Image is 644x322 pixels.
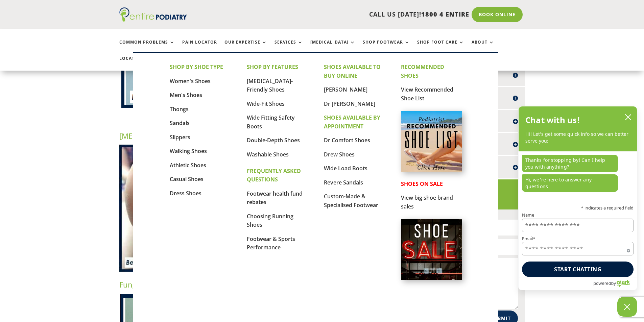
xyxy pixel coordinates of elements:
a: Wide-Fit Shoes [247,100,285,107]
a: View big shoe brand sales [401,194,453,210]
span: by [611,279,616,288]
p: CALL US [DATE]! [213,10,469,19]
img: shoe-sale-australia-entire-podiatry [401,219,462,280]
a: [MEDICAL_DATA]-Friendly Shoes [247,77,293,94]
a: Sandals [170,119,190,127]
strong: SHOES AVAILABLE TO BUY ONLINE [324,63,381,79]
a: Custom-Made & Specialised Footwear [324,193,378,209]
span: 1800 4 ENTIRE [421,10,469,18]
a: Dr [PERSON_NAME] [324,100,375,107]
label: Email* [522,237,634,241]
a: Footwear & Sports Performance [247,235,295,251]
a: Choosing Running Shoes [247,213,293,229]
a: Podiatrist Recommended Shoe List Australia [401,166,462,173]
div: chat [519,151,637,198]
a: Locations [119,56,153,71]
a: Walking Shoes [170,147,207,155]
a: Wide Fitting Safety Boots [247,114,295,130]
h2: Chat with us! [525,113,580,127]
a: Entire Podiatry [119,16,187,23]
input: Name [522,219,634,232]
a: Double-Depth Shoes [247,137,300,144]
p: Hi, we're here to answer any questions [522,174,618,192]
a: Common Problems [119,40,175,54]
a: Services [275,40,303,54]
a: Revere Sandals [324,179,363,186]
a: Pain Locator [182,40,217,54]
a: Shop Footwear [363,40,410,54]
button: close chatbox [623,112,634,122]
p: Hi! Let’s get some quick info so we can better serve you: [525,131,630,145]
a: Athletic Shoes [170,162,206,169]
strong: SHOES AVAILABLE BY APPOINTMENT [324,114,380,130]
p: Thanks for stopping by! Can I help you with anything? [522,155,618,172]
a: Dress Shoes [170,190,201,197]
h3: [MEDICAL_DATA] 2 Months Post Treatment [119,131,382,145]
p: * indicates a required field [522,206,634,210]
strong: RECOMMENDED SHOES [401,63,444,79]
a: Shoes on Sale from Entire Podiatry shoe partners [401,274,462,281]
div: olark chatbox [518,106,637,290]
button: Close Chatbox [617,297,637,317]
label: Name [522,213,634,217]
a: [MEDICAL_DATA] [310,40,355,54]
a: Men's Shoes [170,91,202,99]
a: Thongs [170,105,189,113]
a: Women's Shoes [170,77,211,85]
strong: FREQUENTLY ASKED QUESTIONS [247,167,301,183]
a: Casual Shoes [170,175,204,183]
a: [PERSON_NAME] [324,86,367,93]
a: Dr Comfort Shoes [324,137,370,144]
img: results4 [119,145,382,272]
a: Washable Shoes [247,151,289,158]
a: About [472,40,494,54]
span: Required field [627,248,630,251]
button: Start chatting [522,262,634,277]
strong: SHOES ON SALE [401,180,443,188]
a: Wide Load Boots [324,165,367,172]
input: Email [522,242,634,255]
img: podiatrist-recommended-shoe-list-australia-entire-podiatry [401,111,462,172]
a: Drew Shoes [324,151,355,158]
a: View Recommended Shoe List [401,86,453,102]
a: Powered by Olark [593,277,637,290]
a: Our Expertise [224,40,267,54]
h3: Fungal Nail 3 Months Post Treatment [119,279,382,293]
a: Book Online [472,7,523,22]
strong: SHOP BY FEATURES [247,63,298,71]
a: Footwear health fund rebates [247,190,303,206]
span: powered [593,279,611,288]
a: Shop Foot Care [417,40,464,54]
img: logo (1) [119,7,187,22]
a: Slippers [170,133,190,141]
strong: SHOP BY SHOE TYPE [170,63,223,71]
